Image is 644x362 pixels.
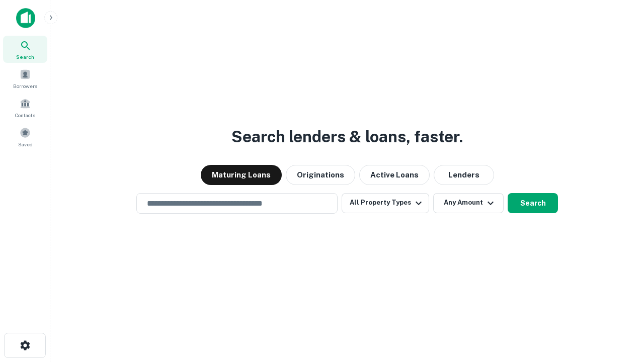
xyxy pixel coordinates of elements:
[286,165,355,185] button: Originations
[342,193,429,213] button: All Property Types
[508,193,558,213] button: Search
[594,282,644,330] iframe: Chat Widget
[3,65,47,92] a: Borrowers
[16,8,35,28] img: capitalize-icon.png
[201,165,282,185] button: Maturing Loans
[433,193,504,213] button: Any Amount
[13,82,37,90] span: Borrowers
[3,123,47,150] a: Saved
[15,111,35,119] span: Contacts
[3,36,47,63] a: Search
[434,165,494,185] button: Lenders
[359,165,430,185] button: Active Loans
[16,53,34,61] span: Search
[231,125,463,149] h3: Search lenders & loans, faster.
[3,94,47,121] a: Contacts
[18,140,33,148] span: Saved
